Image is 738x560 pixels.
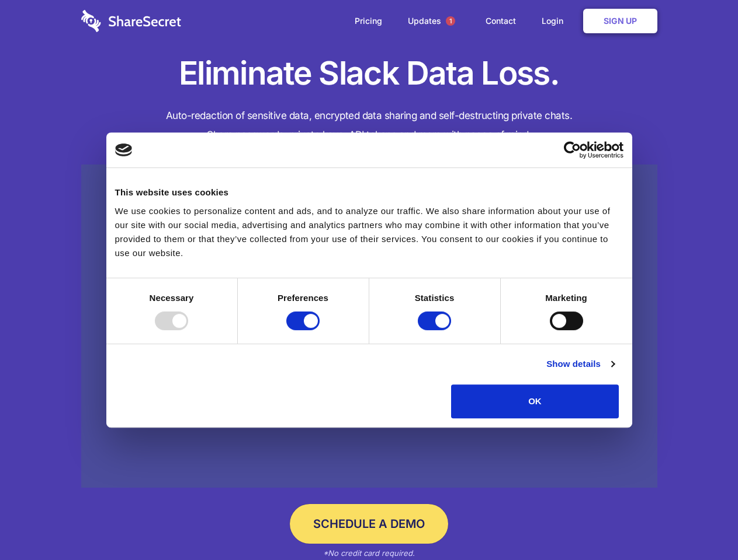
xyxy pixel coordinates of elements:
strong: Necessary [150,293,194,303]
div: This website uses cookies [115,185,623,199]
strong: Preferences [278,293,328,303]
h1: Eliminate Slack Data Loss. [81,52,657,94]
h4: Auto-redaction of sensitive data, encrypted data sharing and self-destructing private chats. Shar... [81,106,657,145]
a: Sign Up [583,9,657,33]
a: Contact [474,3,528,39]
div: We use cookies to personalize content and ads, and to analyze our traffic. We also share informat... [115,204,623,260]
a: Pricing [343,3,394,39]
em: *No credit card required. [323,548,415,558]
img: logo-wordmark-white-trans-d4663122ce5f474addd5e946df7df03e33cb6a1c49d2221995e7729f52c070b2.svg [81,10,181,32]
a: Wistia video thumbnail [81,164,657,488]
span: 1 [446,16,455,26]
img: logo [115,143,133,156]
strong: Statistics [415,293,455,303]
a: Login [530,3,581,39]
a: Show details [546,357,614,371]
a: Usercentrics Cookiebot - opens in a new window [521,141,623,159]
strong: Marketing [545,293,587,303]
a: Schedule a Demo [290,504,448,544]
button: OK [451,384,619,418]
